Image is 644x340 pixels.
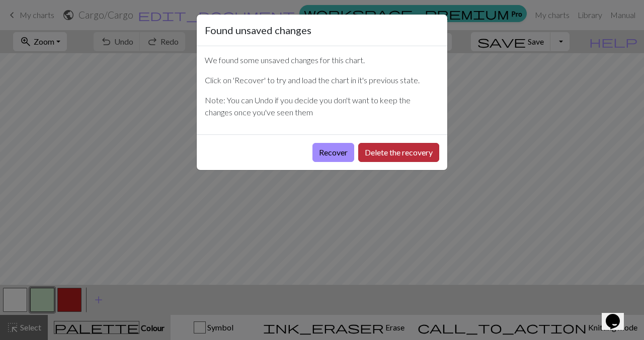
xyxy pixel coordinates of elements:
[205,54,439,66] p: We found some unsaved changes for this chart.
[205,74,439,86] p: Click on 'Recover' to try and load the chart in it's previous state.
[602,300,634,330] iframe: chat widget
[205,23,311,38] h5: Found unsaved changes
[312,143,354,162] button: Recover
[358,143,439,162] button: Delete the recovery
[205,94,439,118] p: Note: You can Undo if you decide you don't want to keep the changes once you've seen them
